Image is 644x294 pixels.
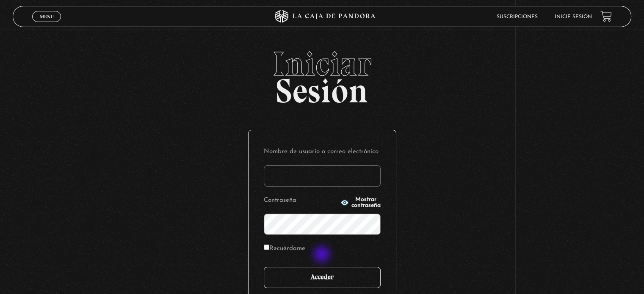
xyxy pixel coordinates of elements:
[13,47,631,81] span: Iniciar
[600,11,612,22] a: View your shopping cart
[555,14,592,19] a: Inicie sesión
[264,267,381,288] input: Acceder
[13,47,631,101] h2: Sesión
[40,14,54,19] span: Menu
[497,14,538,19] a: Suscripciones
[37,21,57,27] span: Cerrar
[264,194,338,207] label: Contraseña
[264,146,381,159] label: Nombre de usuario o correo electrónico
[351,197,381,209] span: Mostrar contraseña
[264,242,305,256] label: Recuérdame
[340,197,381,209] button: Mostrar contraseña
[264,245,269,250] input: Recuérdame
